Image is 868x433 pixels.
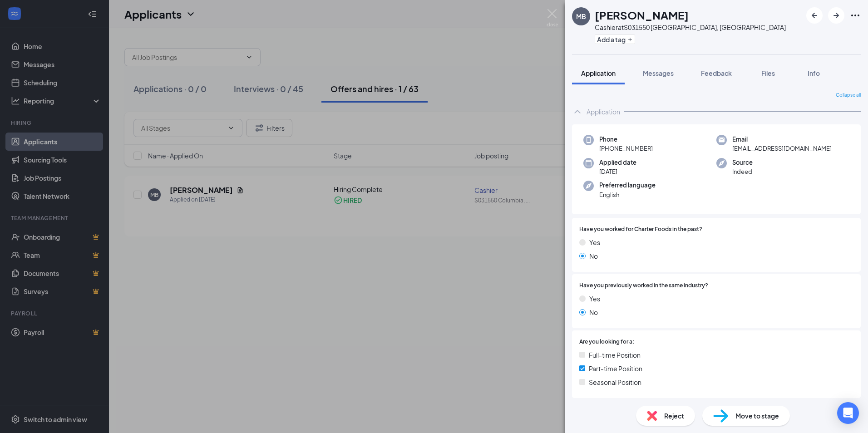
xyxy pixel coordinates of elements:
[595,7,689,23] h1: [PERSON_NAME]
[589,364,642,374] span: Part-time Position
[701,69,732,77] span: Feedback
[599,144,653,153] span: [PHONE_NUMBER]
[589,237,600,247] span: Yes
[579,281,708,290] span: Have you previously worked in the same industry?
[664,411,684,421] span: Reject
[589,251,598,261] span: No
[643,69,674,77] span: Messages
[587,107,620,116] div: Application
[595,23,786,32] div: Cashier at S031550 [GEOGRAPHIC_DATA], [GEOGRAPHIC_DATA]
[732,158,753,167] span: Source
[599,181,656,190] span: Preferred language
[627,37,633,42] svg: Plus
[595,34,635,44] button: PlusAdd a tag
[732,144,832,153] span: [EMAIL_ADDRESS][DOMAIN_NAME]
[572,106,583,117] svg: ChevronUp
[828,7,844,24] button: ArrowRight
[581,69,616,77] span: Application
[850,10,861,21] svg: Ellipses
[836,92,861,99] span: Collapse all
[761,69,775,77] span: Files
[599,167,636,176] span: [DATE]
[599,135,653,144] span: Phone
[579,338,634,346] span: Are you looking for a:
[599,158,636,167] span: Applied date
[589,377,641,387] span: Seasonal Position
[599,190,656,199] span: English
[831,10,842,21] svg: ArrowRight
[589,294,600,304] span: Yes
[576,12,586,21] div: MB
[837,402,859,424] div: Open Intercom Messenger
[589,307,598,317] span: No
[809,10,820,21] svg: ArrowLeftNew
[579,225,702,234] span: Have you worked for Charter Foods in the past?
[732,167,753,176] span: Indeed
[732,135,832,144] span: Email
[735,411,779,421] span: Move to stage
[589,350,641,360] span: Full-time Position
[808,69,820,77] span: Info
[806,7,823,24] button: ArrowLeftNew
